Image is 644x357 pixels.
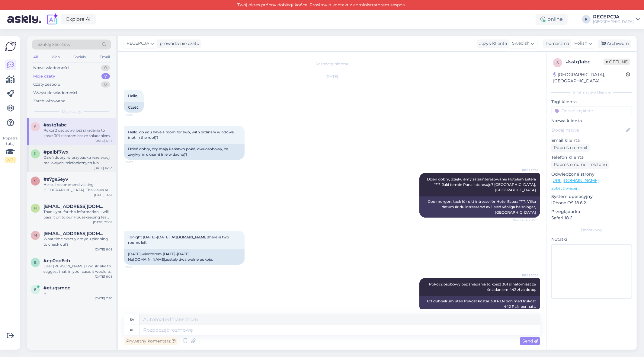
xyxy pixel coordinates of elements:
div: Czaty zespołu [33,81,60,88]
div: Archiwum [598,40,631,48]
span: Pokój 2 osobowy bez śniadania to koszt 301 zł natomiast ze śniadaniem 442 zł za dobę. [429,282,537,292]
p: Telefon klienta [551,154,632,161]
input: Dodaj nazwę [552,127,625,133]
span: RECEPCJA [516,168,538,173]
div: [DATE] wieczorem [DATE]-[DATE]. Na zostały dwa wolne pokoje. [124,249,245,265]
span: Swedish [512,40,530,47]
img: explore-ai [46,13,59,26]
div: [DATE] 6:08 [95,247,112,252]
div: 0 [101,65,110,71]
div: # sstq1abc [566,58,604,65]
div: R [582,15,591,24]
span: Tonight [DATE]-[DATE]. At there is two rooms left [128,235,230,245]
div: online [536,14,568,25]
div: Informacje o kliencie [551,90,632,95]
div: pl [130,325,134,335]
span: RECEPCJA [127,40,149,47]
div: Socials [72,53,87,61]
span: Hello, [128,94,138,98]
div: God morgon, tack för ditt intresse för Hotel Estera ****. Vilka datum är du intresserad av? Med v... [419,196,540,218]
div: 2 / 3 [5,157,16,163]
div: Ett dubbelrum utan frukost kostar 301 PLN och med frukost 442 PLN per natt. [419,296,540,312]
div: Rozpoczął się czat [124,61,540,67]
div: [DATE] 17:17 [95,139,112,143]
div: Moje czaty [33,73,55,79]
span: p [34,151,37,156]
span: s [34,179,37,183]
span: Moje czaty [62,109,81,114]
p: Safari 18.6 [551,215,632,221]
span: Offline [604,59,630,65]
div: What time exactly are you planning to check out? [43,236,112,247]
p: Zobacz więcej ... [551,186,632,191]
div: prowadzenie czatu [157,40,199,47]
p: System operacyjny [551,193,632,200]
div: Język Klienta [477,40,507,47]
p: Notatki [551,236,632,243]
span: #ep0qd6cb [43,258,70,263]
p: iPhone OS 18.6.2 [551,200,632,206]
a: [DOMAIN_NAME] [176,235,208,239]
span: Send [522,338,538,344]
div: All [32,53,39,61]
div: sv [130,314,134,325]
p: Tagi klienta [551,99,632,105]
span: Szukaj klientów [37,41,70,48]
div: [DATE] 7:50 [95,296,112,301]
a: Explore AI [61,14,96,24]
span: s [34,124,37,129]
div: [GEOGRAPHIC_DATA] [593,19,634,24]
span: RECEPCJA [516,273,538,278]
p: Przeglądarka [551,209,632,215]
div: Poproś o numer telefonu [551,161,609,169]
div: Hi [43,291,112,296]
div: [DATE] 6:08 [95,274,112,279]
span: #s7ge5eyv [43,177,68,182]
p: Nazwa klienta [551,118,632,124]
div: Tłumacz na [543,40,569,47]
span: s [557,60,559,65]
div: Email [98,53,111,61]
div: Wszystkie wiadomości [33,90,77,96]
div: Dear [PERSON_NAME] I would like to suggest that, in your case, it would be best to plan the reser... [43,263,112,274]
span: Polish [574,40,587,47]
div: 0 [101,81,110,88]
div: Thank you for this information. I will pass it on to our Housekeeping team :) [43,209,112,220]
span: 15:09 [126,160,148,164]
a: [URL][DOMAIN_NAME] [551,178,599,183]
span: Hello, do you have a room for two, with ordinary windows (not in the roof)? [128,130,235,140]
span: #sstq1abc [43,122,67,128]
span: e [34,260,37,265]
p: Odwiedzone strony [551,171,632,177]
span: #palbf7wx [43,149,69,155]
div: Hello, I recommend visiting [GEOGRAPHIC_DATA]. The views are beautiful in winter. During this per... [43,182,112,193]
div: Popatrz tutaj [5,135,16,163]
div: RECEPCJA [593,14,634,19]
img: Askly Logo [5,41,16,52]
p: Email klienta [551,137,632,144]
div: Dodatkowy [551,227,632,233]
a: RECEPCJA[GEOGRAPHIC_DATA] [593,14,640,24]
div: Pokój 2 osobowy bez śniadania to koszt 301 zł natomiast ze śniadaniem 442 zł za dobę. [43,128,112,139]
span: Widziane ✓ 15:15 [513,218,538,222]
span: 15:16 [126,265,148,269]
div: Prywatny komentarz [124,337,178,345]
div: [DATE] [124,74,540,79]
div: Dzień dobry, czy mają Państwo pokój dwuosobowy, ze zwykłymi oknami (nie w dachu)? [124,144,245,160]
a: [DOMAIN_NAME] [133,257,165,262]
span: 15:08 [126,113,148,117]
div: [DATE] 14:51 [94,193,112,197]
div: Nowe wiadomości [33,65,69,71]
input: Dodać etykietę [551,106,632,115]
span: #etugsmqc [43,285,70,291]
div: [GEOGRAPHIC_DATA], [GEOGRAPHIC_DATA] [553,72,626,84]
div: 7 [101,73,110,79]
span: e [34,287,37,292]
div: Zarchiwizowane [33,98,66,104]
div: Web [50,53,61,61]
div: Cześć, [124,102,144,113]
span: hall.r3@hotmail.co.uk [43,204,106,209]
span: h [34,206,37,210]
div: Dzień dobry, w przypadku rezerwacji mailowych, telefonicznych lub booking itp. opłata pobierana j... [43,155,112,166]
span: marsavva168@gmail.com [43,231,106,236]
